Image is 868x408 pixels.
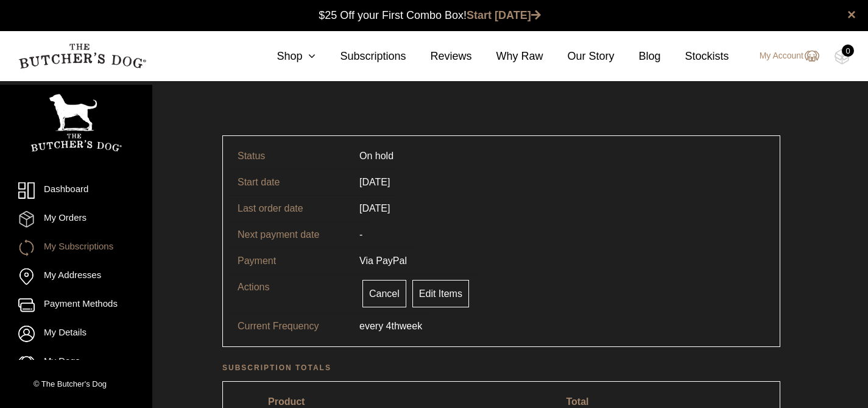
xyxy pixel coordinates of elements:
img: TBD_Cart-Empty.png [834,49,850,65]
a: Blog [615,48,661,65]
a: Subscriptions [316,48,406,65]
a: Shop [252,48,316,65]
a: My Subscriptions [18,240,134,256]
a: My Account [747,49,819,63]
a: Cancel [362,280,406,307]
a: My Dogs [18,354,134,371]
div: 0 [842,45,854,57]
a: Dashboard [18,182,134,199]
td: [DATE] [352,169,397,195]
a: Our Story [543,48,615,65]
td: [DATE] [352,195,397,221]
a: Edit Items [412,280,469,307]
h2: Subscription totals [222,362,780,374]
td: Last order date [230,195,352,221]
td: Payment [230,248,352,274]
td: Status [230,143,352,169]
a: My Addresses [18,268,134,285]
td: - [352,221,370,248]
a: close [847,7,856,22]
img: TBD_Portrait_Logo_White.png [30,94,122,152]
span: every 4th [359,319,400,334]
a: Why Raw [472,48,543,65]
span: Via PayPal [359,256,407,266]
a: Payment Methods [18,297,134,313]
td: On hold [352,143,401,169]
a: My Details [18,326,134,342]
a: My Orders [18,211,134,227]
a: Stockists [661,48,729,65]
span: week [400,319,422,334]
a: Reviews [406,48,471,65]
p: Current Frequency [238,319,359,334]
td: Actions [230,274,352,313]
a: Start [DATE] [467,9,541,21]
td: Next payment date [230,221,352,248]
td: Start date [230,169,352,195]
